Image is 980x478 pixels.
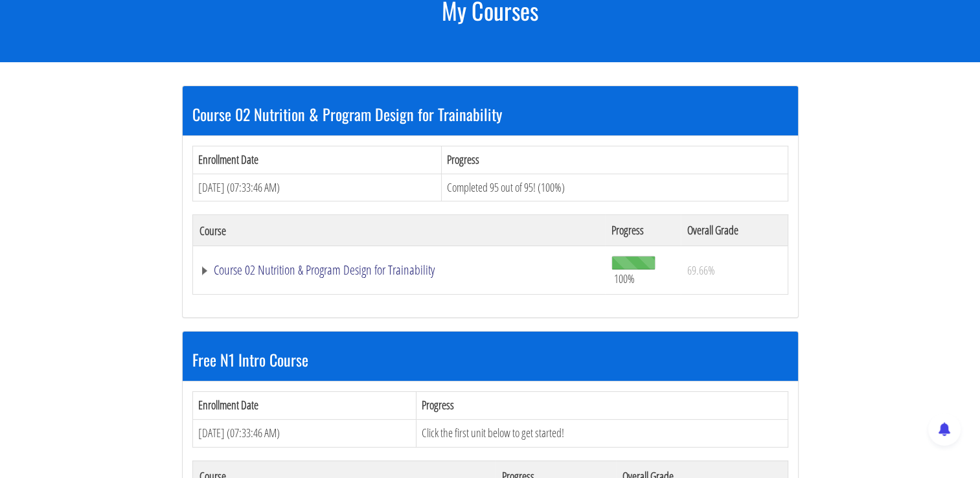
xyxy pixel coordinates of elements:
td: [DATE] (07:33:46 AM) [192,174,441,201]
td: Click the first unit below to get started! [416,419,788,447]
h3: Free N1 Intro Course [192,351,788,368]
span: 100% [614,271,635,286]
th: Progress [416,392,788,420]
th: Progress [441,146,788,174]
th: Progress [605,215,680,246]
h3: Course 02 Nutrition & Program Design for Trainability [192,106,788,122]
td: [DATE] (07:33:46 AM) [192,419,416,447]
th: Enrollment Date [192,146,441,174]
th: Overall Grade [681,215,788,246]
th: Enrollment Date [192,392,416,420]
td: Completed 95 out of 95! (100%) [441,174,788,201]
a: Course 02 Nutrition & Program Design for Trainability [199,264,599,277]
th: Course [192,215,605,246]
td: 69.66% [681,246,788,295]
